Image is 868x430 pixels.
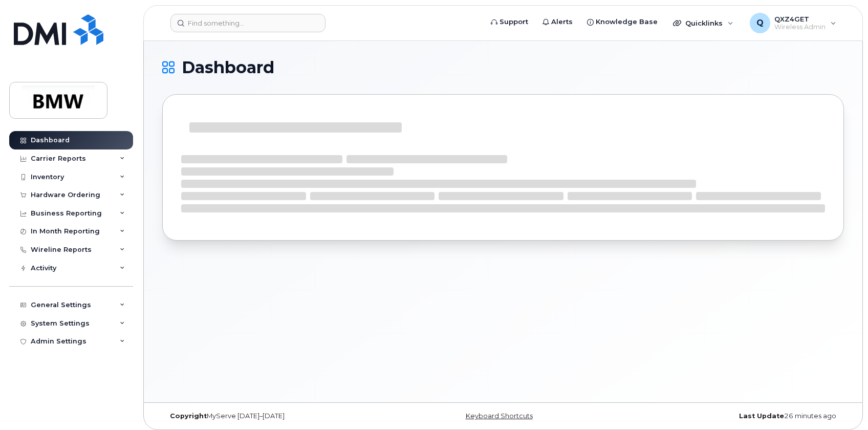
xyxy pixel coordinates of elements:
[182,60,274,75] span: Dashboard
[617,412,844,420] div: 26 minutes ago
[739,412,784,420] strong: Last Update
[162,412,389,420] div: MyServe [DATE]–[DATE]
[466,412,533,420] a: Keyboard Shortcuts
[170,412,207,420] strong: Copyright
